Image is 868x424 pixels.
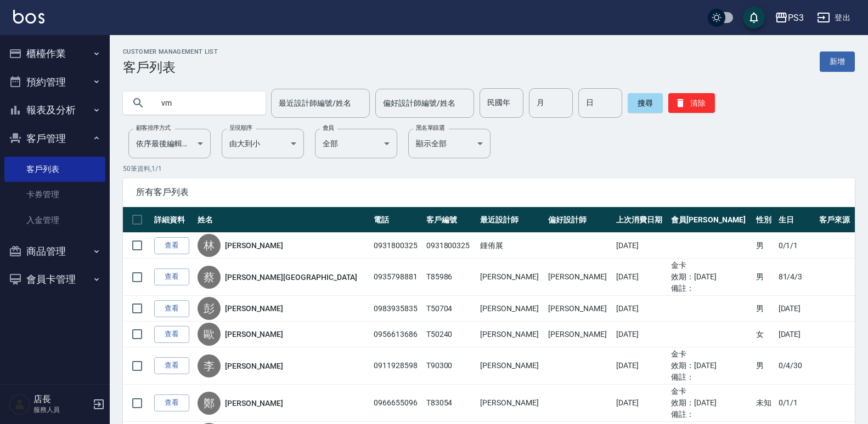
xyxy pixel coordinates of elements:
td: 0/1/1 [776,233,816,259]
div: 歐 [198,323,221,346]
td: [PERSON_NAME] [545,259,613,296]
td: [DATE] [613,259,668,296]
div: 林 [198,234,221,257]
label: 顧客排序方式 [136,124,171,132]
td: 0966655096 [371,385,423,422]
img: Person [9,393,31,415]
a: 查看 [154,268,189,285]
td: [PERSON_NAME] [477,385,545,422]
div: 李 [198,354,221,377]
label: 會員 [323,124,334,132]
div: 依序最後編輯時間 [128,129,211,158]
h2: Customer Management List [123,48,218,55]
th: 最近設計師 [477,207,545,233]
td: [DATE] [613,385,668,422]
th: 姓名 [195,207,371,233]
p: 服務人員 [33,405,89,415]
td: [DATE] [613,322,668,347]
td: [DATE] [613,347,668,385]
a: [PERSON_NAME][GEOGRAPHIC_DATA] [225,272,358,283]
td: T50704 [424,296,478,322]
ul: 備註： [671,409,751,420]
th: 上次消費日期 [613,207,668,233]
td: 0983935835 [371,296,423,322]
td: [PERSON_NAME] [477,322,545,347]
td: [DATE] [613,296,668,322]
th: 電話 [371,207,423,233]
div: 全部 [315,129,397,158]
div: 鄭 [198,392,221,415]
ul: 效期： [DATE] [671,271,751,283]
td: [DATE] [776,296,816,322]
div: 蔡 [198,266,221,289]
td: 鍾侑展 [477,233,545,259]
th: 客戶編號 [424,207,478,233]
div: 由大到小 [222,129,304,158]
a: 查看 [154,237,189,254]
label: 呈現順序 [229,124,252,132]
button: 會員卡管理 [4,265,105,294]
a: [PERSON_NAME] [225,303,283,314]
td: [PERSON_NAME] [477,259,545,296]
td: 男 [753,259,775,296]
button: 客戶管理 [4,124,105,153]
td: 0911928598 [371,347,423,385]
td: [PERSON_NAME] [477,347,545,385]
div: PS3 [788,11,804,25]
td: [DATE] [613,233,668,259]
td: [PERSON_NAME] [545,296,613,322]
td: 女 [753,322,775,347]
td: 男 [753,296,775,322]
th: 偏好設計師 [545,207,613,233]
a: 查看 [154,300,189,317]
td: 0/1/1 [776,385,816,422]
th: 客戶來源 [816,207,855,233]
td: 男 [753,233,775,259]
a: 入金管理 [4,208,105,233]
p: 50 筆資料, 1 / 1 [123,164,855,174]
a: [PERSON_NAME] [225,240,283,251]
input: 搜尋關鍵字 [154,88,257,118]
button: 商品管理 [4,237,105,266]
td: 0/4/30 [776,347,816,385]
td: [PERSON_NAME] [477,296,545,322]
td: 0931800325 [371,233,423,259]
td: [PERSON_NAME] [545,322,613,347]
a: [PERSON_NAME] [225,329,283,340]
button: 登出 [813,8,855,28]
td: 男 [753,347,775,385]
a: 客戶列表 [4,157,105,182]
a: [PERSON_NAME] [225,398,283,409]
td: 0935798881 [371,259,423,296]
button: PS3 [770,7,808,29]
a: [PERSON_NAME] [225,360,283,371]
button: 搜尋 [628,93,663,113]
div: 彭 [198,297,221,320]
td: [DATE] [776,322,816,347]
th: 性別 [753,207,775,233]
a: 卡券管理 [4,182,105,207]
ul: 金卡 [671,386,751,397]
div: 顯示全部 [408,129,491,158]
span: 所有客戶列表 [136,187,842,198]
ul: 備註： [671,371,751,383]
a: 查看 [154,326,189,343]
img: Logo [13,10,44,24]
td: T90300 [424,347,478,385]
ul: 備註： [671,283,751,294]
button: 報表及分析 [4,96,105,124]
ul: 效期： [DATE] [671,360,751,371]
button: 預約管理 [4,68,105,96]
th: 生日 [776,207,816,233]
td: T50240 [424,322,478,347]
button: 清除 [668,93,715,113]
h5: 店長 [33,394,89,405]
td: T83054 [424,385,478,422]
td: 0956613686 [371,322,423,347]
button: 櫃檯作業 [4,39,105,68]
td: T85986 [424,259,478,296]
th: 詳細資料 [151,207,195,233]
a: 查看 [154,394,189,411]
a: 新增 [820,51,855,72]
h3: 客戶列表 [123,60,218,75]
